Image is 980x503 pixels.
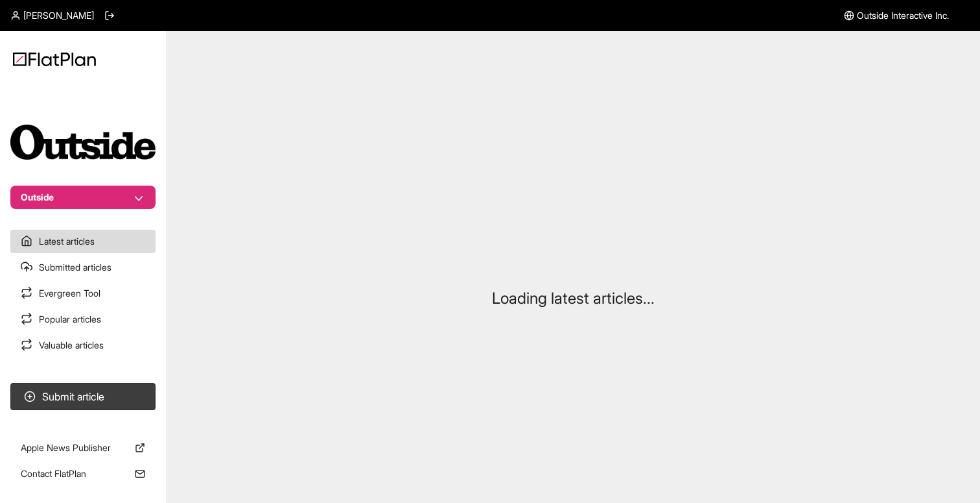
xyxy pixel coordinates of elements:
[10,186,156,209] button: Outside
[857,9,949,22] span: Outside Interactive Inc.
[13,52,96,66] img: Logo
[492,288,655,309] p: Loading latest articles...
[10,334,156,357] a: Valuable articles
[10,9,94,22] a: [PERSON_NAME]
[23,9,94,22] span: [PERSON_NAME]
[10,308,156,331] a: Popular articles
[10,462,156,485] a: Contact FlatPlan
[10,383,156,410] button: Submit article
[10,230,156,253] a: Latest articles
[10,125,156,160] img: Publication Logo
[10,436,156,460] a: Apple News Publisher
[10,282,156,305] a: Evergreen Tool
[10,256,156,279] a: Submitted articles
